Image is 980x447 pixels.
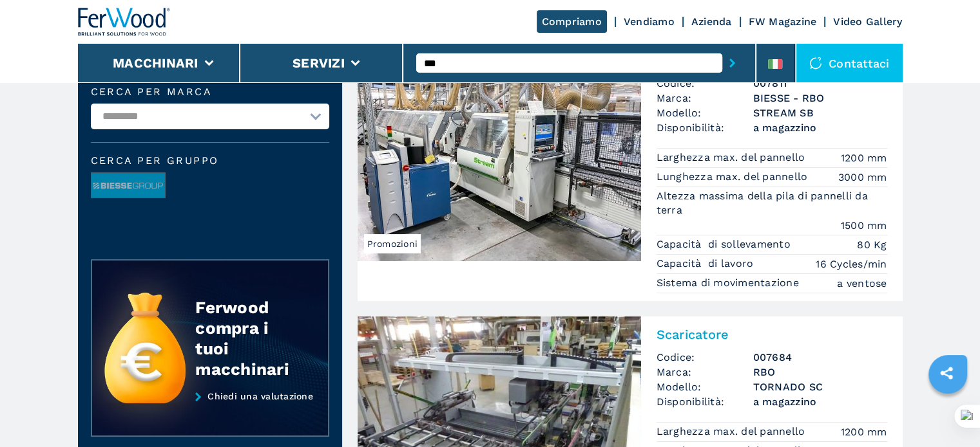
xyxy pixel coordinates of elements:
[657,151,809,165] p: Larghezza max. del pannello
[816,257,887,271] em: 16 Cycles/min
[838,170,887,185] em: 3000 mm
[624,15,675,28] a: Vendiamo
[722,48,742,78] button: submit-button
[691,15,732,28] a: Azienda
[837,276,887,291] em: a ventose
[753,379,887,394] h3: TORNADO SC
[364,234,421,253] span: Promozioni
[657,105,753,120] span: Modello:
[195,297,302,379] div: Ferwood compra i tuoi macchinari
[113,55,198,71] button: Macchinari
[657,327,887,342] h2: Scaricatore
[657,170,811,184] p: Lunghezza max. del pannello
[753,350,887,365] h3: 007684
[657,365,753,379] span: Marca:
[78,8,171,36] img: Ferwood
[753,394,887,409] span: a magazzino
[930,357,963,389] a: sharethis
[749,15,817,28] a: FW Magazine
[753,120,887,135] span: a magazzino
[657,394,753,409] span: Disponibilità:
[841,151,887,165] em: 1200 mm
[796,44,903,82] div: Contattaci
[657,189,887,218] p: Altezza massima della pila di pannelli da terra
[358,42,641,261] img: Linea di Squadrabordatura BIESSE - RBO STREAM SB
[809,57,822,69] img: Contattaci
[753,365,887,379] h3: RBO
[91,87,329,97] label: Cerca per marca
[91,156,329,166] span: Cerca per Gruppo
[358,42,903,301] a: Linea di Squadrabordatura BIESSE - RBO STREAM SBPromozioni007811Linea di SquadrabordaturaCodice:0...
[657,237,794,251] p: Capacità di sollevamento
[657,276,803,290] p: Sistema di movimentazione
[753,91,887,105] h3: BIESSE - RBO
[833,15,902,28] a: Video Gallery
[753,76,887,91] h3: 007811
[657,350,753,365] span: Codice:
[657,76,753,91] span: Codice:
[293,55,345,71] button: Servizi
[91,391,329,437] a: Chiedi una valutazione
[657,424,809,439] p: Larghezza max. del pannello
[91,173,165,199] img: image
[657,120,753,135] span: Disponibilità:
[657,257,757,271] p: Capacità di lavoro
[657,91,753,105] span: Marca:
[857,237,887,252] em: 80 Kg
[841,218,887,233] em: 1500 mm
[657,379,753,394] span: Modello:
[841,424,887,439] em: 1200 mm
[753,105,887,120] h3: STREAM SB
[537,10,607,33] a: Compriamo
